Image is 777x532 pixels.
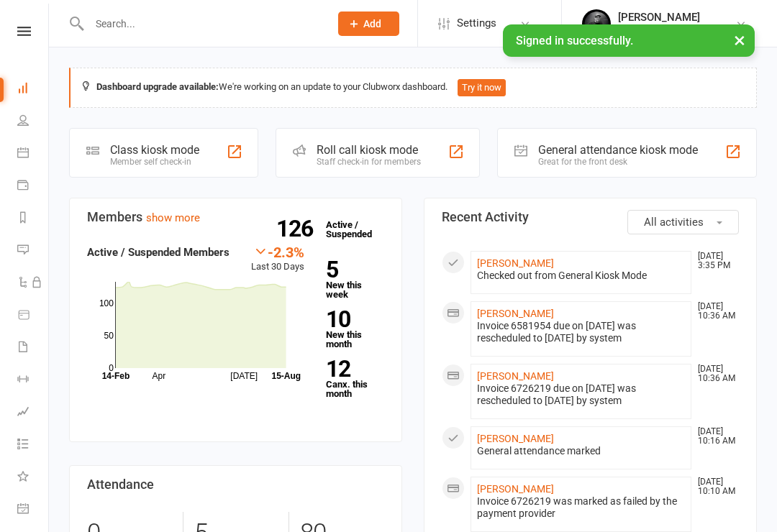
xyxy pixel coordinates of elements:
time: [DATE] 10:16 AM [691,427,738,446]
a: Assessments [17,397,50,429]
time: [DATE] 3:35 PM [691,252,738,270]
a: [PERSON_NAME] [477,433,554,444]
strong: 126 [276,218,319,239]
a: [PERSON_NAME] [477,370,554,382]
a: Payments [17,170,50,203]
a: General attendance kiosk mode [17,494,50,526]
div: Staff check-in for members [317,157,421,167]
a: [PERSON_NAME] [477,308,554,319]
a: People [17,106,50,138]
strong: 5 [326,259,378,280]
a: 126Active / Suspended [319,209,382,249]
strong: 12 [326,358,378,380]
span: Add [363,18,381,29]
div: Checked out from General Kiosk Mode [477,270,685,282]
a: Calendar [17,138,50,170]
div: General attendance marked [477,445,685,457]
a: Dashboard [17,73,50,106]
div: Got Active Fitness [618,24,700,37]
h3: Members [87,210,384,224]
span: All activities [644,216,704,229]
div: Great for the front desk [538,157,698,167]
div: We're working on an update to your Clubworx dashboard. [69,68,757,108]
div: -2.3% [251,244,304,260]
a: Reports [17,203,50,235]
div: Roll call kiosk mode [317,143,421,157]
div: General attendance kiosk mode [538,143,698,157]
a: 12Canx. this month [326,358,384,398]
a: 10New this month [326,308,384,349]
strong: Active / Suspended Members [87,246,230,259]
span: Settings [457,7,496,40]
img: thumb_image1544090673.png [582,9,611,38]
div: [PERSON_NAME] [618,11,700,24]
a: [PERSON_NAME] [477,483,554,495]
div: Class kiosk mode [110,143,199,157]
button: Try it now [458,79,506,96]
button: × [727,24,753,55]
time: [DATE] 10:36 AM [691,302,738,321]
button: Add [338,12,399,36]
strong: 10 [326,308,378,330]
div: Invoice 6581954 due on [DATE] was rescheduled to [DATE] by system [477,320,685,344]
div: Invoice 6726219 was marked as failed by the payment provider [477,495,685,520]
div: Member self check-in [110,157,199,167]
button: All activities [627,210,739,234]
input: Search... [85,14,319,34]
a: show more [146,211,200,224]
time: [DATE] 10:36 AM [691,364,738,383]
a: [PERSON_NAME] [477,257,554,269]
a: What's New [17,462,50,494]
a: Product Sales [17,300,50,332]
time: [DATE] 10:10 AM [691,477,738,496]
h3: Recent Activity [442,210,739,224]
div: Last 30 Days [251,244,304,275]
strong: Dashboard upgrade available: [96,81,219,92]
a: 5New this week [326,259,384,299]
h3: Attendance [87,477,384,492]
span: Signed in successfully. [516,34,633,47]
div: Invoice 6726219 due on [DATE] was rescheduled to [DATE] by system [477,382,685,407]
